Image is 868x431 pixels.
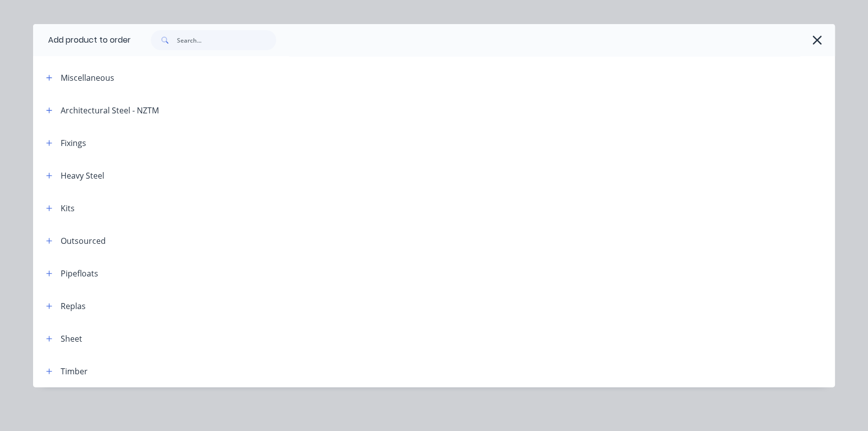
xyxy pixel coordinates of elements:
[61,365,88,377] div: Timber
[61,300,86,312] div: Replas
[61,72,114,84] div: Miscellaneous
[177,30,276,50] input: Search...
[61,137,86,149] div: Fixings
[61,170,104,182] div: Heavy Steel
[33,24,131,56] div: Add product to order
[61,333,82,345] div: Sheet
[61,202,75,214] div: Kits
[61,267,98,279] div: Pipefloats
[61,104,159,116] div: Architectural Steel - NZTM
[61,235,106,247] div: Outsourced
